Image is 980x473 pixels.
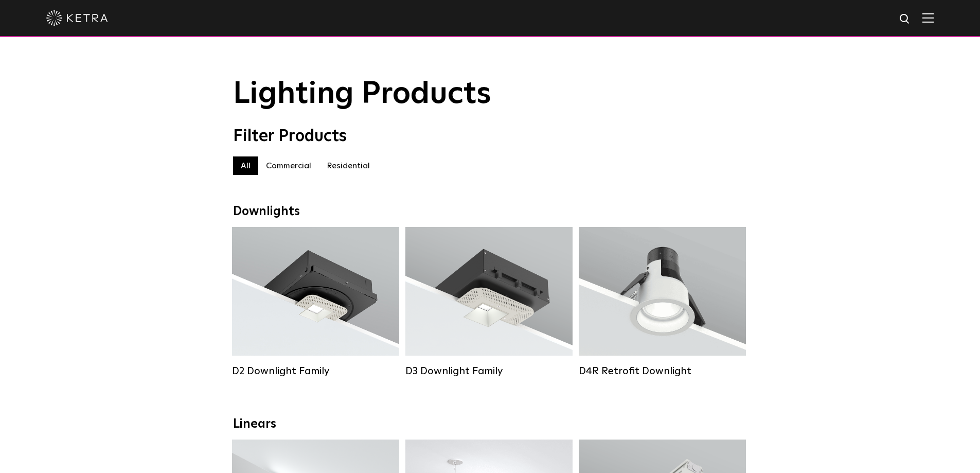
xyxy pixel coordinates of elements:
[233,204,747,219] div: Downlights
[405,227,573,382] a: D3 Downlight Family Lumen Output:700 / 900 / 1100Colors:White / Black / Silver / Bronze / Paintab...
[258,156,319,175] label: Commercial
[232,365,399,377] div: D2 Downlight Family
[899,13,912,26] img: search icon
[233,127,747,146] div: Filter Products
[233,156,258,175] label: All
[233,417,747,432] div: Linears
[46,10,108,26] img: ketra-logo-2019-white
[319,156,378,175] label: Residential
[232,227,399,382] a: D2 Downlight Family Lumen Output:1200Colors:White / Black / Gloss Black / Silver / Bronze / Silve...
[579,227,746,382] a: D4R Retrofit Downlight Lumen Output:800Colors:White / BlackBeam Angles:15° / 25° / 40° / 60°Watta...
[405,365,573,377] div: D3 Downlight Family
[579,365,746,377] div: D4R Retrofit Downlight
[233,79,491,110] span: Lighting Products
[922,13,934,23] img: Hamburger%20Nav.svg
